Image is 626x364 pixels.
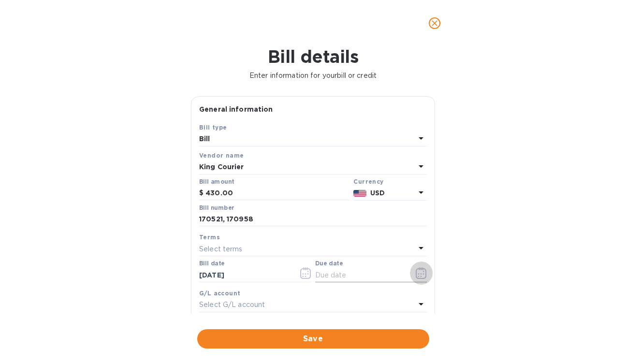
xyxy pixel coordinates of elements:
[353,190,366,197] img: USD
[315,268,407,282] input: Due date
[199,152,244,159] b: Vendor name
[315,261,343,267] label: Due date
[199,186,205,201] div: $
[353,178,383,185] b: Currency
[205,333,422,345] span: Save
[199,212,427,227] input: Enter bill number
[199,135,210,143] b: Bill
[199,179,234,185] label: Bill amount
[199,244,243,254] p: Select terms
[199,261,225,267] label: Bill date
[199,124,227,131] b: Bill type
[370,189,385,197] b: USD
[8,46,618,67] h1: Bill details
[199,205,234,211] label: Bill number
[199,163,244,171] b: King Courier
[199,105,273,113] b: General information
[197,329,429,349] button: Save
[199,290,240,297] b: G/L account
[8,71,618,81] p: Enter information for your bill or credit
[199,233,220,241] b: Terms
[199,268,291,282] input: Select date
[423,12,446,35] button: close
[199,300,265,310] p: Select G/L account
[205,186,349,201] input: $ Enter bill amount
